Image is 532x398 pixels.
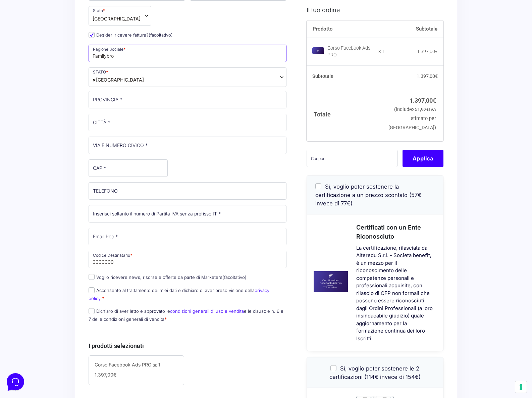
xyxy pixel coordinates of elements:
[307,271,348,292] img: Schermata-2023-01-03-alle-15.10.31-300x181.png
[95,372,116,378] span: 1.397,00
[307,5,443,14] h3: Il tuo ordine
[106,38,123,44] p: 42 min fa
[5,215,47,231] button: Home
[89,341,286,350] h3: I prodotti selezionati
[20,225,32,231] p: Home
[89,182,286,200] input: TELEFONO
[315,183,421,206] span: Sì, voglio poter sostenere la certificazione a un prezzo scontato (57€ invece di 77€)
[71,85,123,90] a: Apri Centro Assistenza
[89,308,283,321] label: Dichiaro di aver letto e approvato le e le clausole n. 6 e 7 delle condizioni generali di vendita
[385,20,443,38] th: Subtotale
[89,288,269,301] a: privacy policy
[89,159,168,177] input: CAP *
[89,91,286,108] input: PROVINCIA *
[89,228,286,245] input: Email Pec *
[93,76,144,83] span: Italia
[412,107,429,112] span: 251,92
[44,62,99,67] span: Inizia una conversazione
[89,251,286,268] input: Codice Destinatario *
[89,32,173,38] label: Desideri ricevere fattura?
[307,149,397,167] input: Coupon
[113,372,116,378] span: €
[8,35,126,55] a: AuraTi risponderemo il prima possibile 🙂 Per non perdere questa conversazione, lasciaci una mail ...
[329,365,421,380] span: Sì, voglio poter sostenere le 2 certificazioni (114€ invece di 154€)
[89,32,95,38] input: Desideri ricevere fattura?(facoltativo)
[312,47,324,54] img: Corso Facebook Ads PRO
[103,225,113,231] p: Aiuto
[93,76,96,83] span: ×
[410,97,436,104] bdi: 1.397,00
[388,107,436,131] small: (include IVA stimato per [GEOGRAPHIC_DATA])
[403,149,443,167] button: Applica
[89,114,286,131] input: CITTÀ *
[89,137,286,154] input: VIA E NUMERO CIVICO *
[222,275,247,280] span: (facoltativo)
[5,5,113,16] h2: Ciao da Marketers 👋
[89,6,151,26] span: Stato
[170,308,244,314] a: condizioni generali di uso e vendita
[307,65,385,87] th: Subtotale
[28,46,102,52] p: Ti risponderemo il prima possibile 🙂 Per non perdere questa conversazione, lasciaci una mail di c...
[89,308,95,314] input: Dichiaro di aver letto e approvato lecondizioni generali di uso e venditae le clausole n. 6 e 7 d...
[47,215,88,231] button: Messaggi
[356,244,435,342] p: La certificazione, rilasciata da Alteredu S.r.l. - Società benefit, è un mezzo per il riconoscime...
[149,32,173,38] span: (facoltativo)
[433,97,436,104] span: €
[435,48,438,54] span: €
[417,48,438,54] bdi: 1.397,00
[58,225,76,231] p: Messaggi
[5,372,25,392] iframe: Customerly Messenger Launcher
[435,73,438,79] span: €
[11,27,57,32] span: Le tue conversazioni
[327,45,374,58] div: Corso Facebook Ads PRO
[89,287,95,293] input: Acconsento al trattamento dei miei dati e dichiaro di aver preso visione dellaprivacy policy
[307,87,385,141] th: Totale
[89,288,269,301] label: Acconsento al trattamento dei miei dati e dichiaro di aver preso visione della
[315,183,321,189] input: Sì, voglio poter sostenere la certificazione a un prezzo scontato (57€ invece di 77€)
[88,215,129,231] button: Aiuto
[378,48,385,55] strong: × 1
[60,27,123,32] a: [DEMOGRAPHIC_DATA] tutto
[89,45,286,62] input: Ragione Sociale *
[15,99,110,106] input: Cerca un articolo...
[11,38,24,52] img: dark
[95,362,152,367] span: Corso Facebook Ads PRO
[417,73,438,79] bdi: 1.397,00
[89,274,95,280] input: Voglio ricevere news, risorse e offerte da parte di Marketers(facoltativo)
[330,365,336,371] input: Sì, voglio poter sostenere le 2 certificazioni (114€ invece di 154€)
[158,362,160,367] span: 1
[11,85,52,90] span: Trova una risposta
[307,20,385,38] th: Prodotto
[426,107,429,112] span: €
[89,275,247,280] label: Voglio ricevere news, risorse e offerte da parte di Marketers
[515,381,527,393] button: Le tue preferenze relative al consenso per le tecnologie di tracciamento
[93,15,141,22] span: Italia
[11,58,123,71] button: Inizia una conversazione
[89,67,286,87] span: Italia
[356,223,421,240] span: Certificati con un Ente Riconosciuto
[89,205,286,222] input: Inserisci soltanto il numero di Partita IVA senza prefisso IT *
[28,38,102,44] span: Aura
